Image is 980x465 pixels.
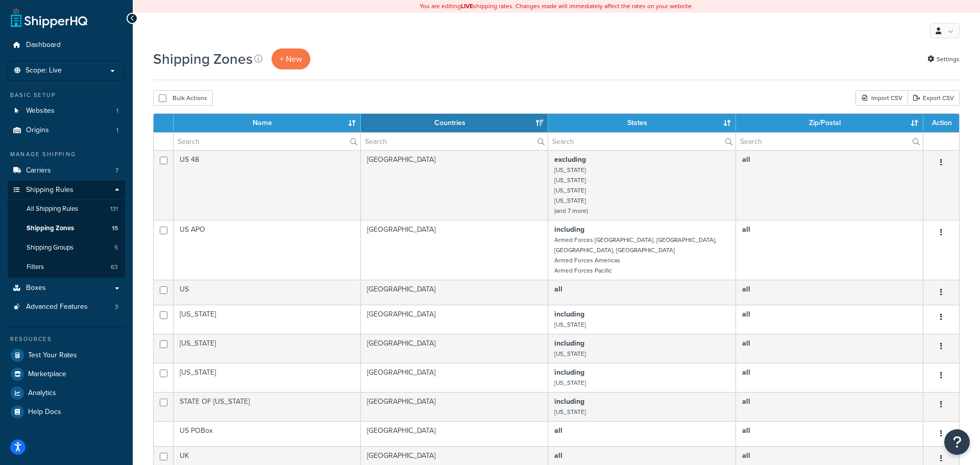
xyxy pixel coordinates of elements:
[26,303,88,311] span: Advanced Features
[361,150,548,220] td: [GEOGRAPHIC_DATA]
[855,90,908,106] div: Import CSV
[8,102,125,120] li: Websites
[361,280,548,305] td: [GEOGRAPHIC_DATA]
[361,363,548,392] td: [GEOGRAPHIC_DATA]
[554,378,586,387] small: [US_STATE]
[554,235,717,255] small: Armed Forces [GEOGRAPHIC_DATA], [GEOGRAPHIC_DATA], [GEOGRAPHIC_DATA], [GEOGRAPHIC_DATA]
[742,154,750,165] b: all
[114,243,118,252] span: 5
[26,107,55,115] span: Websites
[361,392,548,421] td: [GEOGRAPHIC_DATA]
[554,206,588,215] small: (and 7 more)
[174,133,360,150] input: Search
[361,133,548,150] input: Search
[8,91,125,100] div: Basic Setup
[554,224,584,235] b: including
[174,220,361,280] td: US APO
[361,334,548,363] td: [GEOGRAPHIC_DATA]
[554,425,562,436] b: all
[116,126,118,135] span: 1
[944,429,970,455] button: Open Resource Center
[8,181,125,200] a: Shipping Rules
[174,334,361,363] td: [US_STATE]
[116,107,118,115] span: 1
[27,263,44,272] span: Filters
[28,351,77,360] span: Test Your Rates
[8,335,125,344] div: Resources
[736,114,923,132] th: Zip/Postal: activate to sort column ascending
[8,279,125,298] a: Boxes
[8,298,125,316] li: Advanced Features
[28,370,66,379] span: Marketplace
[26,186,73,194] span: Shipping Rules
[8,258,125,277] li: Filters
[27,243,73,252] span: Shipping Groups
[8,219,125,238] li: Shipping Zones
[8,403,125,421] a: Help Docs
[8,102,125,120] a: Websites 1
[27,205,78,213] span: All Shipping Rules
[923,114,959,132] th: Action
[153,49,253,69] h1: Shipping Zones
[8,200,125,218] a: All Shipping Rules 131
[548,114,736,132] th: States: activate to sort column ascending
[554,396,584,407] b: including
[28,408,61,417] span: Help Docs
[8,121,125,140] li: Origins
[554,154,586,165] b: excluding
[115,166,118,175] span: 7
[174,280,361,305] td: US
[174,392,361,421] td: STATE OF [US_STATE]
[8,298,125,316] a: Advanced Features 3
[112,224,118,233] span: 15
[361,421,548,446] td: [GEOGRAPHIC_DATA]
[461,2,473,11] b: LIVE
[742,450,750,461] b: all
[174,363,361,392] td: [US_STATE]
[8,161,125,180] li: Carriers
[280,53,302,65] span: + New
[8,219,125,238] a: Shipping Zones 15
[742,309,750,320] b: all
[554,266,612,275] small: Armed Forces Pacific
[742,396,750,407] b: all
[361,114,548,132] th: Countries: activate to sort column ascending
[174,114,361,132] th: Name: activate to sort column ascending
[554,186,586,195] small: [US_STATE]
[908,90,960,106] a: Export CSV
[742,224,750,235] b: all
[742,284,750,295] b: all
[554,196,586,205] small: [US_STATE]
[8,258,125,277] a: Filters 63
[361,220,548,280] td: [GEOGRAPHIC_DATA]
[554,176,586,185] small: [US_STATE]
[26,41,61,50] span: Dashboard
[26,66,62,75] span: Scope: Live
[554,256,620,265] small: Armed Forces Americas
[8,365,125,383] a: Marketplace
[554,407,586,417] small: [US_STATE]
[554,320,586,329] small: [US_STATE]
[8,346,125,364] li: Test Your Rates
[554,338,584,349] b: including
[8,36,125,55] li: Dashboard
[174,150,361,220] td: US 48
[742,425,750,436] b: all
[8,238,125,257] a: Shipping Groups 5
[736,133,923,150] input: Search
[927,52,960,66] a: Settings
[11,8,87,28] a: ShipperHQ Home
[111,263,118,272] span: 63
[174,305,361,334] td: [US_STATE]
[8,181,125,278] li: Shipping Rules
[28,389,56,398] span: Analytics
[8,161,125,180] a: Carriers 7
[742,367,750,378] b: all
[8,384,125,402] a: Analytics
[8,200,125,218] li: All Shipping Rules
[361,305,548,334] td: [GEOGRAPHIC_DATA]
